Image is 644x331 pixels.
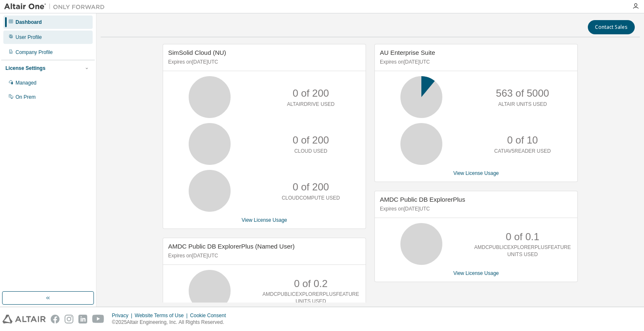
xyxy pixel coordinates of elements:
[507,133,538,147] p: 0 of 10
[588,20,635,34] button: Contact Sales
[78,315,87,323] img: linkedin.svg
[168,252,358,259] p: Expires on [DATE] UTC
[16,34,42,41] div: User Profile
[168,59,358,66] p: Expires on [DATE] UTC
[16,19,42,26] div: Dashboard
[4,3,109,11] img: Altair One
[453,270,499,276] a: View License Usage
[293,86,329,100] p: 0 of 200
[293,133,329,147] p: 0 of 200
[282,195,340,202] p: CLOUDCOMPUTE USED
[496,86,549,100] p: 563 of 5000
[498,101,547,108] p: ALTAIR UNITS USED
[287,101,335,108] p: ALTAIRDRIVE USED
[16,49,53,56] div: Company Profile
[112,312,135,319] div: Privacy
[168,243,295,250] span: AMDC Public DB ExplorerPlus (Named User)
[380,49,435,56] span: AU Enterprise Suite
[112,319,231,326] p: © 2025 Altair Engineering, Inc. All Rights Reserved.
[474,244,571,258] p: AMDCPUBLICEXPLORERPLUSFEATURE UNITS USED
[380,59,570,66] p: Expires on [DATE] UTC
[380,205,570,213] p: Expires on [DATE] UTC
[294,277,327,291] p: 0 of 0.2
[494,148,551,155] p: CATIAV5READER USED
[293,180,329,194] p: 0 of 200
[51,315,60,323] img: facebook.svg
[168,49,226,56] span: SimSolid Cloud (NU)
[3,315,46,323] img: altair_logo.svg
[241,217,287,223] a: View License Usage
[5,65,45,72] div: License Settings
[453,170,499,176] a: View License Usage
[92,315,104,323] img: youtube.svg
[380,196,465,203] span: AMDC Public DB ExplorerPlus
[262,291,359,305] p: AMDCPUBLICEXPLORERPLUSFEATURE UNITS USED
[16,80,36,86] div: Managed
[65,315,73,323] img: instagram.svg
[190,312,231,319] div: Cookie Consent
[135,312,190,319] div: Website Terms of Use
[16,94,36,100] div: On Prem
[294,148,327,155] p: CLOUD USED
[506,230,539,244] p: 0 of 0.1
